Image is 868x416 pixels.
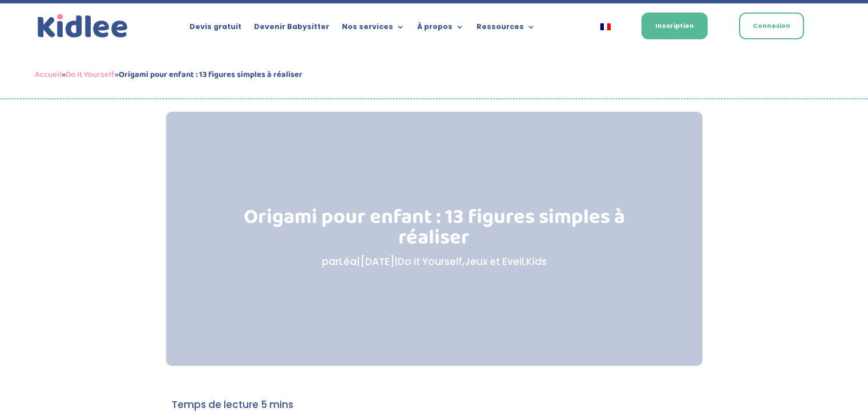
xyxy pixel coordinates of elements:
[600,23,611,30] img: Français
[641,13,708,39] a: Inscription
[223,207,645,254] h1: Origami pour enfant : 13 figures simples à réaliser
[223,254,645,270] p: par | | , ,
[35,11,131,41] img: logo_kidlee_bleu
[35,68,62,81] a: Accueil
[339,255,357,268] a: Léa
[254,23,329,35] a: Devenir Babysitter
[398,255,462,268] a: Do It Yourself
[477,23,535,35] a: Ressources
[66,68,115,81] a: Do It Yourself
[360,255,394,268] span: [DATE]
[526,255,547,268] a: Kids
[35,68,302,81] span: » »
[119,68,302,81] strong: Origami pour enfant : 13 figures simples à réaliser
[189,23,241,35] a: Devis gratuit
[342,23,405,35] a: Nos services
[417,23,464,35] a: À propos
[739,13,804,39] a: Connexion
[35,11,131,41] a: Kidlee Logo
[465,255,524,268] a: Jeux et Eveil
